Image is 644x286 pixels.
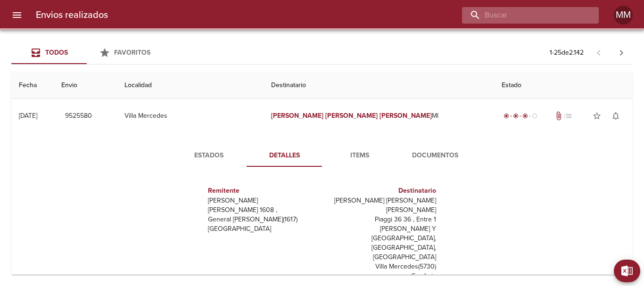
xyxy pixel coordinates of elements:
th: Destinatario [264,72,494,99]
th: Envio [54,72,117,99]
p: General [PERSON_NAME] ( 1617 ) [208,215,318,224]
span: radio_button_checked [513,113,519,119]
span: Pagina siguiente [610,41,633,64]
p: [PERSON_NAME] [PERSON_NAME] [PERSON_NAME] [326,196,436,215]
div: MM [614,6,633,25]
th: Localidad [117,72,264,99]
span: No tiene pedido asociado [563,111,573,121]
h6: Remitente [208,186,318,196]
button: Exportar Excel [614,260,640,282]
p: [PERSON_NAME] 1608 , [208,205,318,215]
td: Villa Mercedes [117,99,264,133]
span: Todos [45,49,68,57]
td: Ml [264,99,494,133]
em: [PERSON_NAME] [380,112,432,120]
button: Activar notificaciones [606,106,625,125]
button: Agregar a favoritos [587,106,606,125]
p: Villa Mercedes ( 5730 ) [326,262,436,271]
div: [DATE] [19,112,37,120]
span: Estados [177,150,241,162]
em: [PERSON_NAME] [271,112,323,120]
p: [PERSON_NAME] [208,196,318,205]
p: [GEOGRAPHIC_DATA] [208,224,318,234]
button: 9525580 [61,107,96,125]
div: Tabs Envios [11,41,162,64]
span: notifications_none [611,111,620,121]
span: radio_button_unchecked [532,113,537,119]
p: 1 - 25 de 2.142 [550,48,584,57]
em: [PERSON_NAME] [325,112,378,120]
span: Pagina anterior [587,48,610,57]
th: Fecha [11,72,54,99]
h6: Envios realizados [36,8,108,23]
span: radio_button_checked [522,113,528,119]
button: menu [6,4,28,26]
p: Piaggi 36 36 , Entre 1 [PERSON_NAME] Y [GEOGRAPHIC_DATA], [GEOGRAPHIC_DATA], [GEOGRAPHIC_DATA] [326,215,436,262]
h6: Destinatario [326,186,436,196]
span: radio_button_checked [504,113,509,119]
span: Detalles [252,150,316,162]
span: 9525580 [65,110,92,122]
div: En viaje [502,111,539,121]
input: buscar [462,7,583,24]
th: Estado [494,72,633,99]
div: Tabs detalle de guia [171,144,473,167]
p: San Luis [326,271,436,281]
span: Documentos [403,150,467,162]
span: Favoritos [114,49,150,57]
span: Items [328,150,392,162]
span: Tiene documentos adjuntos [554,111,563,121]
span: star_border [592,111,602,121]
